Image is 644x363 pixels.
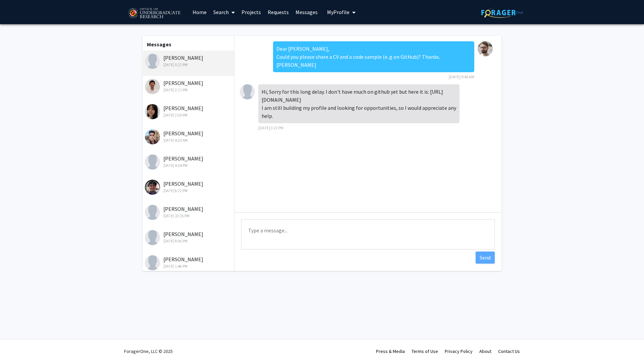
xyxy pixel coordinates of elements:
[478,41,493,56] img: Raff Viglianti
[145,137,232,143] div: [DATE] 4:23 AM
[292,0,321,24] a: Messages
[449,74,474,79] span: [DATE] 9:46 AM
[145,163,232,169] div: [DATE] 4:34 PM
[210,0,238,24] a: Search
[258,125,283,130] span: [DATE] 3:22 PM
[476,252,495,264] button: Send
[412,348,438,354] a: Terms of Use
[145,263,232,269] div: [DATE] 1:46 PM
[238,0,264,24] a: Projects
[145,205,232,219] div: [PERSON_NAME]
[145,213,232,219] div: [DATE] 10:15 PM
[145,255,232,269] div: [PERSON_NAME]
[376,348,405,354] a: Press & Media
[145,104,232,118] div: [PERSON_NAME]
[498,348,520,354] a: Contact Us
[189,0,210,24] a: Home
[145,255,160,270] img: Afaan Kamran
[445,348,473,354] a: Privacy Policy
[258,84,460,123] div: Hi, Sorry for this long delay. I don't have much on github yet but here it is: [URL][DOMAIN_NAME]...
[240,84,255,99] img: Malaika Asif
[145,238,232,244] div: [DATE] 9:56 PM
[145,104,160,119] img: Margaret Hermanto
[145,180,160,195] img: Amar Dhillon
[124,339,173,363] div: ForagerOne, LLC © 2025
[145,230,160,245] img: Shriyans Sairy
[145,62,232,68] div: [DATE] 3:22 PM
[145,129,232,143] div: [PERSON_NAME]
[145,154,232,169] div: [PERSON_NAME]
[273,41,474,72] div: Dear [PERSON_NAME], Could you please share a CV and a code sample (e..g on GitHub)? Thanks. [PERS...
[145,79,160,94] img: Ethan Choi
[145,112,232,118] div: [DATE] 2:03 PM
[145,154,160,170] img: Jonathan Solomon
[327,9,350,15] span: My Profile
[145,230,232,244] div: [PERSON_NAME]
[145,54,232,68] div: [PERSON_NAME]
[145,129,160,144] img: Michael Morton
[481,7,523,18] img: ForagerOne Logo
[5,333,29,358] iframe: Chat
[145,54,160,69] img: Malaika Asif
[145,79,232,93] div: [PERSON_NAME]
[241,219,495,249] textarea: Message
[126,5,182,22] img: University of Maryland Logo
[145,87,232,93] div: [DATE] 2:21 PM
[145,205,160,220] img: David Guan
[147,41,171,48] b: Messages
[264,0,292,24] a: Requests
[145,180,232,194] div: [PERSON_NAME]
[145,188,232,194] div: [DATE] 8:22 PM
[479,348,491,354] a: About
